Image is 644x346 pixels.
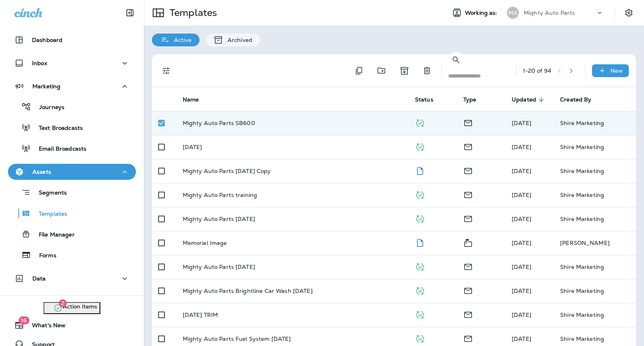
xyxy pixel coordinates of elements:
[31,104,64,111] p: Journeys
[463,263,473,270] span: Email
[463,143,473,150] span: Email
[415,167,425,174] span: Draft
[415,119,425,126] span: Published
[8,164,136,180] button: Assets
[554,231,636,255] td: [PERSON_NAME]
[223,37,252,43] p: Archived
[512,96,536,103] span: Updated
[554,159,636,183] td: Shire Marketing
[59,299,67,307] span: 2
[463,335,473,342] span: Email
[8,98,136,115] button: Journeys
[396,62,413,79] button: Archive
[32,275,46,282] p: Data
[554,207,636,231] td: Shire Marketing
[351,62,367,79] button: Duplicate
[158,63,174,79] button: Filters
[415,335,425,342] span: Published
[554,279,636,303] td: Shire Marketing
[415,96,444,103] span: Status
[560,96,591,103] span: Created By
[183,216,255,222] p: Mighty Auto Parts [DATE]
[554,111,636,135] td: Shire Marketing
[183,192,257,198] p: Mighty Auto Parts training
[415,239,425,246] span: Draft
[512,143,531,151] span: Jennifer Welch
[512,119,531,127] span: Jennifer Welch
[463,119,473,126] span: Email
[554,183,636,207] td: Shire Marketing
[31,231,75,239] p: File Manager
[512,215,531,223] span: Jennifer Welch
[183,144,202,150] p: [DATE]
[183,168,271,174] p: Mighty Auto Parts [DATE] Copy
[463,96,487,103] span: Type
[8,119,136,136] button: Text Broadcasts
[415,311,425,318] span: Published
[373,62,390,79] button: Move to folder
[170,37,191,43] p: Active
[119,5,141,21] button: Collapse Sidebar
[31,189,67,197] p: Segments
[415,215,425,222] span: Published
[183,96,209,103] span: Name
[554,303,636,327] td: Shire Marketing
[523,68,551,74] div: 1 - 20 of 94
[8,247,136,263] button: Forms
[463,167,473,174] span: Email
[419,62,435,79] button: Delete
[183,96,199,103] span: Name
[8,78,136,94] button: Marketing
[512,311,531,318] span: Jennifer Welch
[31,125,83,132] p: Text Broadcasts
[8,55,136,71] button: Inbox
[8,270,136,286] button: Data
[512,287,531,294] span: Jennifer Welch
[512,191,531,199] span: Jennifer Welch
[32,83,60,89] p: Marketing
[507,7,519,19] div: MA
[622,6,636,20] button: Settings
[63,303,97,313] span: Action Items
[524,10,575,16] p: Mighty Auto Parts
[415,191,425,198] span: Published
[554,255,636,279] td: Shire Marketing
[44,302,100,314] button: 2Action Items
[166,7,217,19] p: Templates
[465,10,499,16] span: Working as:
[463,96,477,103] span: Type
[512,167,531,175] span: Jennifer Welch
[512,96,546,103] span: Updated
[610,68,623,74] p: New
[463,239,473,246] span: Mailer
[415,263,425,270] span: Published
[463,287,473,294] span: Email
[24,322,66,332] span: What's New
[415,143,425,150] span: Published
[8,32,136,48] button: Dashboard
[512,335,531,342] span: Jennifer Welch
[8,140,136,157] button: Email Broadcasts
[463,215,473,222] span: Email
[183,240,227,246] p: Memorial Image
[8,226,136,243] button: File Manager
[31,145,86,153] p: Email Broadcasts
[183,288,313,294] p: Mighty Auto Parts Brightline Car Wash [DATE]
[448,52,464,68] button: Collapse Search
[32,37,62,43] p: Dashboard
[415,96,433,103] span: Status
[31,211,67,218] p: Templates
[183,312,218,318] p: [DATE] TRIM
[512,263,531,270] span: Jennifer Welch
[183,120,255,126] p: Mighty Auto Parts SB600
[18,316,29,324] span: 16
[512,239,531,247] span: Priscilla Valverde
[560,96,602,103] span: Created By
[8,317,136,333] button: 16What's New
[463,191,473,198] span: Email
[463,311,473,318] span: Email
[183,336,291,342] p: Mighty Auto Parts Fuel System [DATE]
[415,287,425,294] span: Published
[183,264,255,270] p: Mighty Auto Parts [DATE]
[32,60,47,66] p: Inbox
